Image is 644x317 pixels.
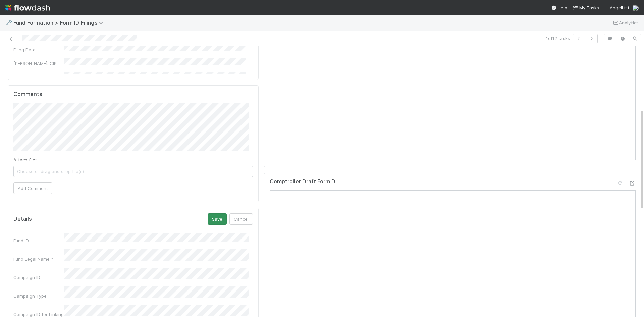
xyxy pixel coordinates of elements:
[13,237,64,244] div: Fund ID
[632,5,639,11] img: avatar_99e80e95-8f0d-4917-ae3c-b5dad577a2b5.png
[13,216,32,222] h5: Details
[13,182,52,194] button: Add Comment
[551,4,567,11] div: Help
[270,178,335,185] h5: Comptroller Draft Form D
[13,46,64,53] div: Filing Date
[573,5,599,10] span: My Tasks
[13,19,107,26] span: Fund Formation > Form ID Filings
[13,293,64,299] div: Campaign Type
[612,19,639,27] a: Analytics
[208,213,227,225] button: Save
[610,5,629,10] span: AngelList
[13,60,64,67] div: [PERSON_NAME]: CIK
[13,156,39,163] label: Attach files:
[229,213,253,225] button: Cancel
[573,4,599,11] a: My Tasks
[5,20,12,25] span: 🗝️
[13,274,64,281] div: Campaign ID
[13,256,64,262] div: Fund Legal Name *
[13,91,253,98] h5: Comments
[13,74,64,81] div: Review Notes
[546,35,570,42] span: 1 of 12 tasks
[5,2,50,13] img: logo-inverted-e16ddd16eac7371096b0.svg
[14,166,253,177] span: Choose or drag and drop file(s)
